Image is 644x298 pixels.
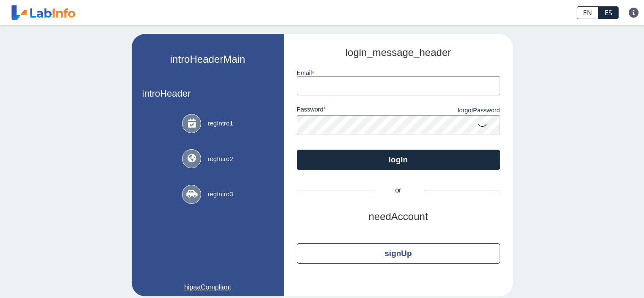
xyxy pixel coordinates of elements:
span: or [373,185,424,195]
h2: needAccount [297,211,500,223]
label: password [297,106,398,115]
h3: introHeader [142,88,274,99]
h2: introHeaderMain [170,53,245,66]
a: forgotPassword [398,106,500,115]
button: signUp [297,243,500,264]
span: regIntro2 [207,154,233,164]
span: regIntro3 [207,189,233,199]
h2: login_message_header [297,47,500,59]
a: hipaaCompliant [142,282,274,292]
a: ES [598,6,619,19]
button: logIn [297,150,500,170]
span: regIntro1 [207,119,233,128]
label: email [297,70,500,76]
a: EN [577,6,598,19]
